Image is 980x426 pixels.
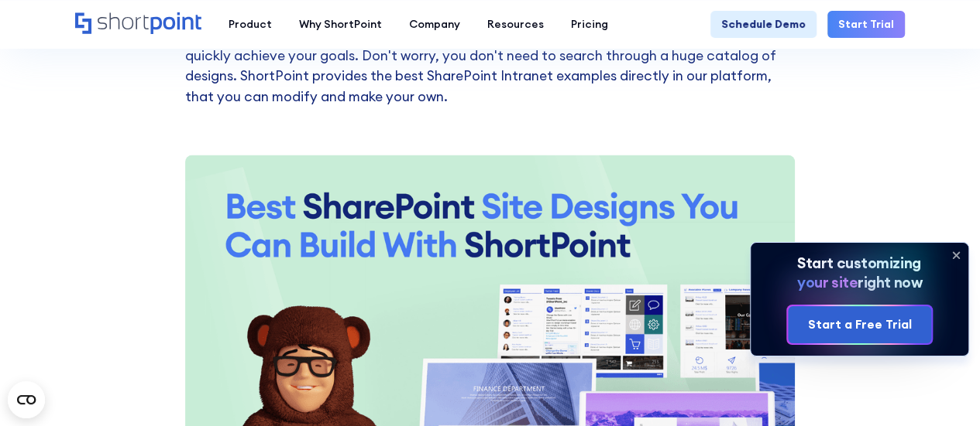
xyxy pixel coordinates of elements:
[299,16,382,32] div: Why ShortPoint
[571,16,608,32] div: Pricing
[8,381,45,418] button: Open CMP widget
[807,315,911,334] div: Start a Free Trial
[75,12,201,36] a: Home
[409,16,460,32] div: Company
[473,11,557,38] a: Resources
[788,306,930,344] a: Start a Free Trial
[557,11,621,38] a: Pricing
[215,11,285,38] a: Product
[285,11,395,38] a: Why ShortPoint
[229,16,272,32] div: Product
[395,11,473,38] a: Company
[827,11,905,38] a: Start Trial
[710,11,817,38] a: Schedule Demo
[903,352,980,426] iframe: Chat Widget
[487,16,544,32] div: Resources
